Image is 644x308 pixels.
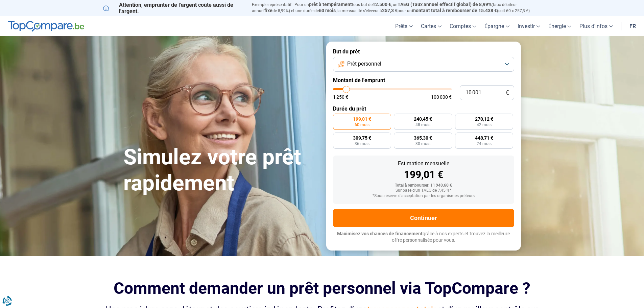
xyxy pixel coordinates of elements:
[353,136,371,140] span: 309,75 €
[415,123,430,127] span: 48 mois
[333,209,514,227] button: Continuer
[264,8,272,13] span: fixe
[544,16,575,36] a: Énergie
[514,16,544,36] a: Investir
[333,105,514,112] label: Durée du prêt
[333,77,514,84] label: Montant de l'emprunt
[398,2,492,7] span: TAEG (Taux annuel effectif global) de 8,99%
[103,279,541,298] h2: Comment demander un prêt personnel via TopCompare ?
[414,136,432,140] span: 365,30 €
[347,60,381,68] span: Prêt personnel
[338,194,509,198] div: *Sous réserve d'acceptation par les organismes prêteurs
[477,123,492,127] span: 42 mois
[338,161,509,166] div: Estimation mensuelle
[252,2,541,14] p: Exemple représentatif : Pour un tous but de , un (taux débiteur annuel de 8,99%) et une durée de ...
[446,16,480,36] a: Comptes
[414,117,432,121] span: 240,45 €
[333,57,514,72] button: Prêt personnel
[338,183,509,188] div: Total à rembourser: 11 940,60 €
[412,8,497,13] span: montant total à rembourser de 15.438 €
[333,48,514,55] label: But du prêt
[575,16,617,36] a: Plus d'infos
[353,117,371,121] span: 199,01 €
[338,170,509,180] div: 199,01 €
[417,16,446,36] a: Cartes
[475,136,493,140] span: 448,71 €
[337,231,423,236] span: Maximisez vos chances de financement
[123,144,318,196] h1: Simulez votre prêt rapidement
[506,90,509,96] span: €
[355,142,369,146] span: 36 mois
[480,16,514,36] a: Épargne
[415,142,430,146] span: 30 mois
[373,2,391,7] span: 12.500 €
[319,8,336,13] span: 60 mois
[391,16,417,36] a: Prêts
[477,142,492,146] span: 24 mois
[333,231,514,244] p: grâce à nos experts et trouvez la meilleure offre personnalisée pour vous.
[431,95,452,99] span: 100 000 €
[333,95,348,99] span: 1 250 €
[103,2,244,15] p: Attention, emprunter de l'argent coûte aussi de l'argent.
[338,188,509,193] div: Sur base d'un TAEG de 7,45 %*
[625,16,640,36] a: fr
[355,123,369,127] span: 60 mois
[309,2,352,7] span: prêt à tempérament
[8,21,84,32] img: TopCompare
[382,8,398,13] span: 257,3 €
[475,117,493,121] span: 270,12 €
